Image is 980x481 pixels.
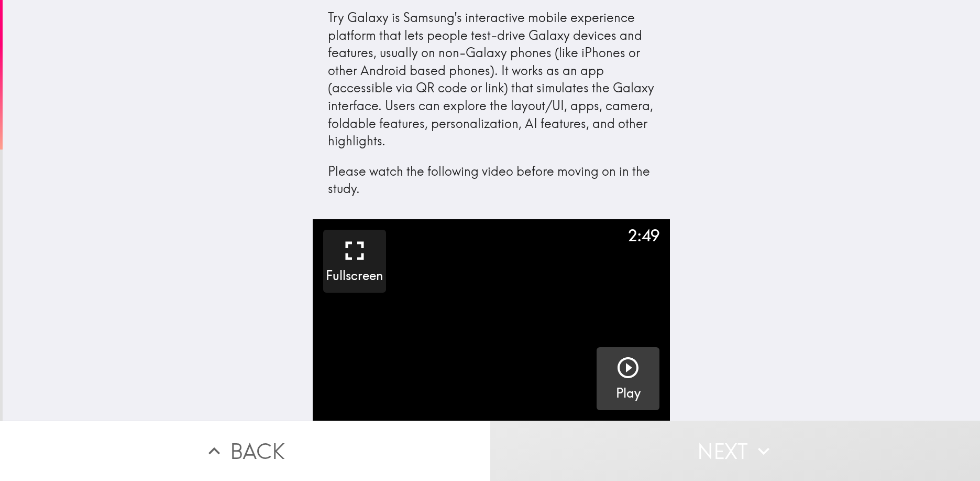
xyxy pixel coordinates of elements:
p: Please watch the following video before moving on in the study. [328,163,655,198]
h5: Fullscreen [326,267,383,285]
h5: Play [616,384,641,402]
div: 2:49 [628,225,659,247]
button: Play [597,347,659,410]
button: Fullscreen [323,230,386,293]
div: Try Galaxy is Samsung's interactive mobile experience platform that lets people test-drive Galaxy... [328,9,655,198]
